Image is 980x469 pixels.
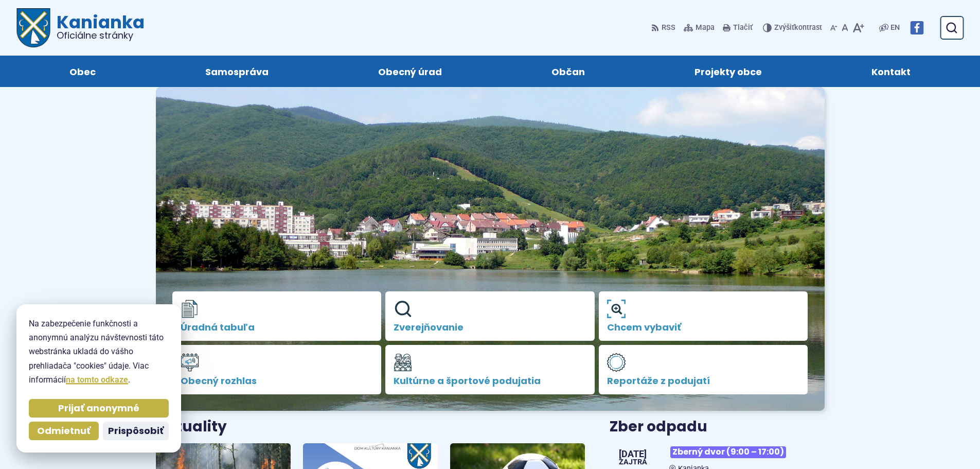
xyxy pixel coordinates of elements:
span: Zverejňovanie [394,322,586,333]
a: Mapa [682,17,717,39]
span: Občan [551,56,585,87]
span: EN [890,22,900,34]
a: Obecný rozhlas [172,345,382,394]
span: Kultúrne a športové podujatia [394,376,586,386]
span: Obec [69,56,96,87]
span: Oficiálne stránky [57,31,145,40]
a: Projekty obce [650,56,807,87]
span: kontrast [774,24,822,32]
h3: Aktuality [156,419,227,435]
img: Prejsť na Facebook stránku [910,21,923,34]
a: Úradná tabuľa [172,291,382,341]
span: Úradná tabuľa [181,322,373,333]
button: Prijať anonymné [29,399,169,418]
a: Kultúrne a športové podujatia [385,345,595,394]
span: Odmietnuť [37,425,91,437]
span: Chcem vybaviť [607,322,800,333]
h3: Zber odpadu [610,419,824,435]
span: Obecný úrad [378,56,442,87]
a: Kontakt [827,56,955,87]
span: RSS [662,22,675,34]
span: Prijať anonymné [58,403,139,414]
a: RSS [651,17,678,39]
a: Reportáže z podujatí [599,345,808,394]
span: Reportáže z podujatí [607,376,800,386]
a: Obec [25,56,140,87]
span: Zajtra [619,459,647,466]
span: Obecný rozhlas [181,376,373,386]
a: EN [888,22,902,34]
span: Samospráva [205,56,269,87]
a: Chcem vybaviť [599,291,808,341]
span: Kontakt [871,56,911,87]
img: Prejsť na domovskú stránku [16,8,50,47]
a: Obecný úrad [333,56,486,87]
a: Zverejňovanie [385,291,595,341]
button: Odmietnuť [29,422,99,440]
span: Mapa [696,22,715,34]
span: Tlačiť [733,24,753,32]
span: Zvýšiť [774,23,794,32]
button: Nastaviť pôvodnú veľkosť písma [840,17,850,39]
button: Zmenšiť veľkosť písma [828,17,840,39]
button: Tlačiť [721,17,755,39]
button: Zvýšiťkontrast [763,17,824,39]
h1: Kanianka [50,13,145,40]
a: Samospráva [161,56,313,87]
span: Zberný dvor (9:00 – 17:00) [670,446,786,458]
a: Logo Kanianka, prejsť na domovskú stránku. [16,8,145,47]
span: Prispôsobiť [108,425,164,437]
span: [DATE] [619,449,647,459]
button: Prispôsobiť [103,422,169,440]
a: Občan [507,56,630,87]
button: Zväčšiť veľkosť písma [850,17,866,39]
a: na tomto odkaze [66,375,128,385]
span: Projekty obce [694,56,762,87]
p: Na zabezpečenie funkčnosti a anonymnú analýzu návštevnosti táto webstránka ukladá do vášho prehli... [29,317,169,387]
